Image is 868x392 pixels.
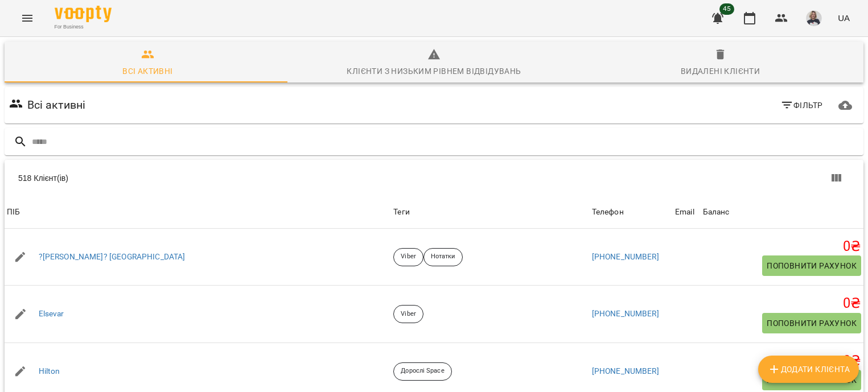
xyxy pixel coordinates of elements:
[780,98,823,112] span: Фільтр
[592,205,624,219] div: Телефон
[703,205,730,219] div: Sort
[393,305,423,323] div: Viber
[39,308,64,320] a: Elsevar
[762,255,861,276] button: Поповнити рахунок
[592,309,659,318] a: [PHONE_NUMBER]
[703,352,861,370] h5: 0 ₴
[767,316,857,330] span: Поповнити рахунок
[833,7,854,28] button: UA
[393,248,423,266] div: Viber
[767,362,850,376] span: Додати клієнта
[7,205,20,219] div: Sort
[14,5,41,32] button: Menu
[592,205,670,219] span: Телефон
[675,205,694,219] div: Email
[7,205,20,219] div: ПІБ
[5,160,863,196] div: Table Toolbar
[55,6,112,22] img: Voopty Logo
[401,366,444,376] p: Дорослі Space
[703,205,861,219] span: Баланс
[39,251,186,263] a: ?[PERSON_NAME]? [GEOGRAPHIC_DATA]
[822,164,850,192] button: Показати колонки
[7,205,389,219] span: ПІБ
[55,23,112,31] span: For Business
[18,172,446,184] div: 518 Клієнт(ів)
[703,238,861,255] h5: 0 ₴
[719,3,734,15] span: 45
[27,96,86,114] h6: Всі активні
[762,370,861,390] button: Поповнити рахунок
[39,366,60,377] a: Hilton
[393,205,587,219] div: Теги
[703,205,730,219] div: Баланс
[703,295,861,312] h5: 0 ₴
[401,252,416,262] p: Viber
[762,313,861,333] button: Поповнити рахунок
[592,366,659,376] a: [PHONE_NUMBER]
[393,362,451,381] div: Дорослі Space
[806,10,822,26] img: 60ff81f660890b5dd62a0e88b2ac9d82.jpg
[401,310,416,319] p: Viber
[758,356,859,383] button: Додати клієнта
[675,205,698,219] span: Email
[592,205,624,219] div: Sort
[347,64,521,78] div: Клієнти з низьким рівнем відвідувань
[431,252,455,262] p: Нотатки
[675,205,694,219] div: Sort
[423,248,463,266] div: Нотатки
[122,64,172,78] div: Всі активні
[838,12,850,24] span: UA
[776,95,828,115] button: Фільтр
[767,259,857,273] span: Поповнити рахунок
[681,64,760,78] div: Видалені клієнти
[592,252,659,261] a: [PHONE_NUMBER]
